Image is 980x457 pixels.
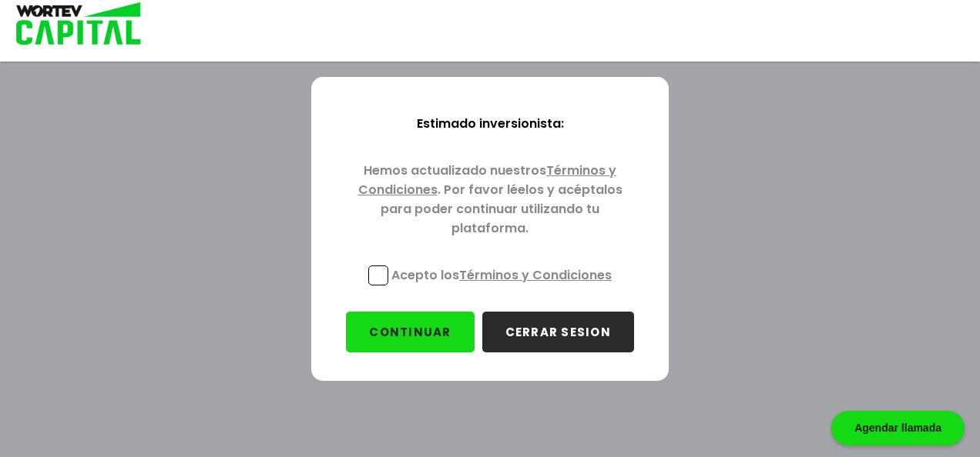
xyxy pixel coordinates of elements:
[391,265,612,285] p: Acepto los
[336,102,644,148] p: Estimado inversionista:
[831,411,965,445] div: Agendar llamada
[336,148,644,253] p: Hemos actualizado nuestros . Por favor léelos y acéptalos para poder continuar utilizando tu plat...
[358,162,617,198] a: Términos y Condiciones
[459,266,612,284] a: Términos y Condiciones
[482,312,634,352] button: CERRAR SESION
[346,312,474,352] button: CONTINUAR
